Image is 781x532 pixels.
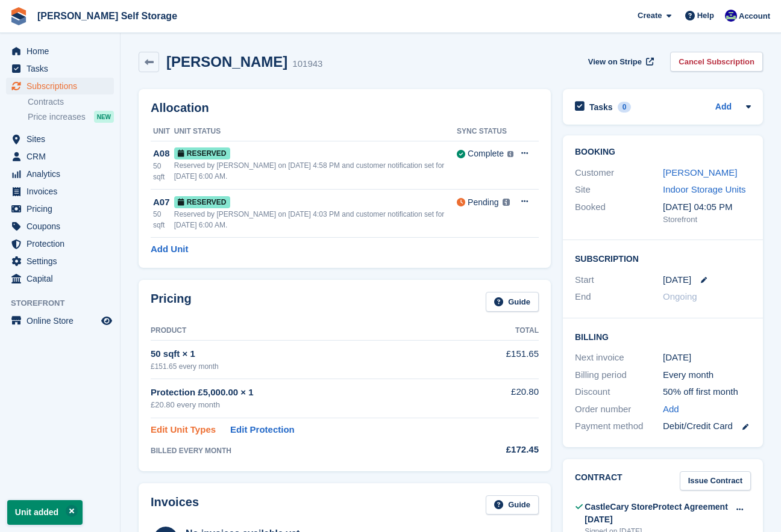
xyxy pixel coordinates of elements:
div: Protection £5,000.00 × 1 [151,386,467,400]
span: Home [27,43,99,60]
div: A08 [153,147,174,161]
img: Justin Farthing [725,10,737,22]
span: Account [739,10,770,22]
h2: [PERSON_NAME] [166,54,287,70]
a: Contracts [28,96,114,108]
a: menu [6,183,114,200]
div: Complete [468,147,504,160]
div: Booked [575,200,663,226]
a: menu [6,218,114,235]
div: Every month [663,368,751,382]
div: Order number [575,403,663,416]
span: Capital [27,270,99,287]
a: Preview store [99,314,114,328]
h2: Booking [575,147,751,157]
a: [PERSON_NAME] Self Storage [33,6,182,26]
a: menu [6,312,114,329]
a: Add [663,403,679,416]
div: Pending [468,196,498,209]
th: Unit Status [174,122,457,141]
span: Coupons [27,218,99,235]
span: Tasks [27,60,99,77]
a: [PERSON_NAME] [663,167,737,178]
a: menu [6,148,114,165]
a: menu [6,235,114,252]
span: Reserved [174,147,230,159]
div: Next invoice [575,351,663,365]
a: menu [6,200,114,217]
th: Total [467,321,539,341]
a: Guide [486,495,539,515]
span: View on Stripe [588,56,642,68]
h2: Invoices [151,495,199,515]
img: icon-info-grey-7440780725fd019a000dd9b08b2336e03edf1995a4989e88bcd33f0948082b44.svg [507,151,513,157]
a: menu [6,78,114,94]
span: Help [697,10,714,22]
span: Price increases [28,111,86,123]
time: 2025-08-27 00:00:00 UTC [663,273,691,287]
img: stora-icon-8386f47178a22dfd0bd8f6a31ec36ba5ce8667c1dd55bd0f319d3a0aa187defe.svg [10,7,28,25]
span: Ongoing [663,291,697,302]
h2: Billing [575,330,751,342]
div: Site [575,183,663,197]
td: £151.65 [467,341,539,379]
h2: Allocation [151,101,539,115]
a: menu [6,270,114,287]
a: Issue Contract [680,471,751,491]
div: Payment method [575,419,663,433]
div: [DATE] 04:05 PM [663,200,751,214]
div: End [575,290,663,304]
td: £20.80 [467,379,539,418]
span: CRM [27,148,99,165]
div: Discount [575,385,663,399]
a: menu [6,60,114,77]
a: Edit Unit Types [151,423,216,437]
span: Create [638,10,662,22]
div: Reserved by [PERSON_NAME] on [DATE] 4:03 PM and customer notification set for [DATE] 6:00 AM. [174,209,457,230]
th: Product [151,321,467,341]
a: menu [6,253,114,270]
h2: Tasks [589,102,613,113]
div: £151.65 every month [151,361,467,372]
th: Unit [151,122,174,141]
div: 50 sqft [153,161,174,182]
div: 50 sqft [153,209,174,230]
h2: Subscription [575,252,751,264]
th: Sync Status [457,122,513,141]
p: Unit added [7,500,83,525]
div: BILLED EVERY MONTH [151,445,467,456]
div: A07 [153,196,174,209]
div: Billing period [575,368,663,382]
a: Add [715,101,732,114]
span: Invoices [27,183,99,200]
a: menu [6,131,114,147]
span: Analytics [27,165,99,182]
div: Reserved by [PERSON_NAME] on [DATE] 4:58 PM and customer notification set for [DATE] 6:00 AM. [174,160,457,182]
span: Storefront [11,297,120,309]
img: icon-info-grey-7440780725fd019a000dd9b08b2336e03edf1995a4989e88bcd33f0948082b44.svg [503,199,510,206]
span: Online Store [27,312,99,329]
span: Reserved [174,196,230,208]
a: Indoor Storage Units [663,184,746,194]
div: Storefront [663,214,751,226]
h2: Contract [575,471,623,491]
a: Cancel Subscription [670,52,763,72]
div: Customer [575,166,663,180]
div: 0 [618,102,632,113]
a: menu [6,43,114,60]
a: Price increases NEW [28,110,114,123]
span: Sites [27,131,99,147]
a: Edit Protection [230,423,295,437]
div: £20.80 every month [151,399,467,411]
div: CastleCary StoreProtect Agreement [DATE] [585,501,729,526]
div: Debit/Credit Card [663,419,751,433]
div: 101943 [292,57,322,71]
div: NEW [94,111,114,123]
div: £172.45 [467,443,539,457]
h2: Pricing [151,292,192,312]
span: Pricing [27,200,99,217]
div: 50% off first month [663,385,751,399]
span: Protection [27,235,99,252]
a: menu [6,165,114,182]
span: Settings [27,253,99,270]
